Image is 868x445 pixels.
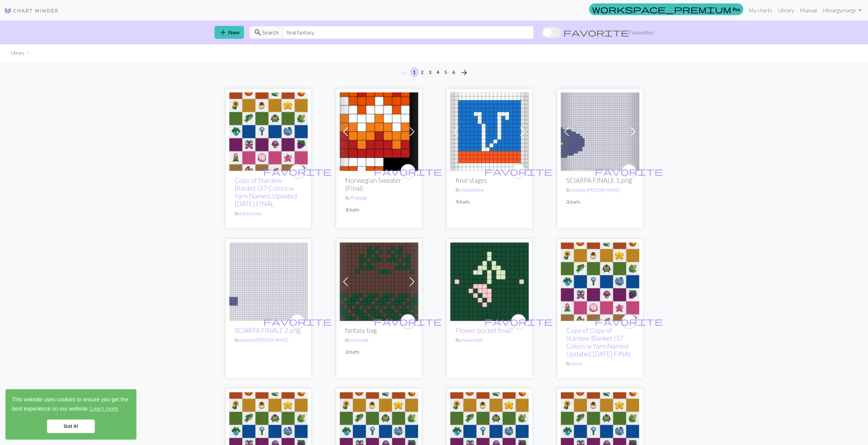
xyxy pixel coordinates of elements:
h2: fantasy bag [345,326,413,334]
a: meowchelle [461,337,483,343]
a: Prairdog [351,195,366,201]
button: 5 [442,67,450,77]
i: favourite [484,165,553,178]
a: Copy of Copy of Stardew Blanket (37 Colors w Yarn Names) Updated [DATE] FINAL [566,326,632,358]
a: Stardew Blanket (36 Colors) Credit: FruityDayCrochet [229,427,308,434]
a: Copy of Stardew Blanket (37 Colors w Yarn Names) Updated [DATE] FINAL [235,176,297,208]
a: Manual [797,3,820,17]
i: favourite [374,315,442,328]
img: SCIARPA FINALE 1.png [561,92,639,171]
p: By [456,337,523,343]
a: SCIARPA FINALE 2.png [229,277,308,284]
span: favorite [374,316,442,327]
a: My charts [746,3,775,17]
i: Next [460,69,468,77]
a: LillyLuzalso [240,211,261,216]
a: Stardew Blanket (36 Colors) Credit: FruityDayCrochet [340,427,418,434]
a: bunni [572,361,582,366]
button: 6 [450,67,458,77]
img: fantasy bag [340,242,418,321]
span: favorite [595,316,663,327]
span: favorite [484,316,553,327]
img: Logo [4,6,59,15]
button: 3 [426,67,434,77]
img: Flower pocket final? [450,242,529,321]
a: Himargymargs [820,3,864,17]
a: Stardew Blanket (36 Colors) Credit: FruityDayCrochet [229,128,308,134]
img: 1/9 [450,92,529,171]
span: favorite [484,166,553,177]
span: favorite [263,166,332,177]
a: madam [PERSON_NAME] [572,187,620,193]
a: Library [775,3,797,17]
span: workspace_premium [592,4,731,14]
i: favourite [263,315,332,328]
a: Stardew Blanket (36 Colors) Credit: FruityDayCrochet [450,427,529,434]
nav: Page navigation [397,67,471,78]
p: By [566,187,634,193]
i: favourite [484,315,553,328]
a: Flower pocket final? [450,277,529,284]
h2: SCIARPA FINALE 1.png [566,176,634,184]
button: favourite [290,164,305,179]
button: favourite [400,314,415,329]
a: Valontheline [461,187,484,193]
span: This website uses cookies to ensure you get the best experience on our website. [12,396,130,414]
p: By [235,210,302,217]
span: arrow_forward [460,68,468,77]
img: Wrist Chart [340,92,418,171]
i: favourite [263,165,332,178]
i: favourite [595,315,663,328]
a: Flower pocket final? [456,326,513,334]
p: By [345,195,413,201]
i: favourite [374,165,442,178]
p: By [345,337,413,343]
button: Next [457,67,471,78]
p: By [456,187,523,193]
button: favourite [511,164,526,179]
button: favourite [621,164,636,179]
a: Stardew Blanket (36 Colors) Credit: FruityDayCrochet [561,427,639,434]
button: 1 [410,67,418,77]
h2: Norwegian Sweater (Final) [345,176,413,192]
p: 2 charts [345,349,413,355]
button: 2 [418,67,426,77]
span: add [219,28,227,37]
span: Search [262,28,278,36]
span: search [254,28,262,37]
a: learn more about cookies [89,404,119,414]
p: 2 charts [566,199,634,205]
p: By [566,360,634,367]
a: dismiss cookie message [47,419,95,433]
img: Stardew Blanket (36 Colors) Credit: FruityDayCrochet [229,92,308,171]
li: Library [11,50,24,56]
span: favorite [595,166,663,177]
button: 4 [434,67,442,77]
a: SCIARPA FINALE 2.png [235,326,300,334]
a: Wrist Chart [340,128,418,134]
div: cookieconsent [5,389,136,440]
button: favourite [511,314,526,329]
a: madam [PERSON_NAME] [240,337,288,343]
label: Show favourites [542,26,654,39]
button: New [215,26,244,39]
p: 9 charts [456,199,523,205]
i: favourite [595,165,663,178]
a: Pro [589,3,743,15]
p: By [235,337,302,343]
button: favourite [290,314,305,329]
a: SCIARPA FINALE 1.png [561,128,639,134]
button: favourite [400,164,415,179]
p: 3 charts [345,207,413,213]
a: Stardew Blanket (36 Colors) Credit: FruityDayCrochet [561,277,639,284]
a: fantasy bag [340,277,418,284]
a: rustywool [351,337,368,343]
span: favorite [263,316,332,327]
button: favourite [621,314,636,329]
span: favorite [374,166,442,177]
img: SCIARPA FINALE 2.png [229,242,308,321]
a: 1/9 [450,128,529,134]
h2: final stages [456,176,523,184]
img: Stardew Blanket (36 Colors) Credit: FruityDayCrochet [561,242,639,321]
span: Favourites [629,28,654,36]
